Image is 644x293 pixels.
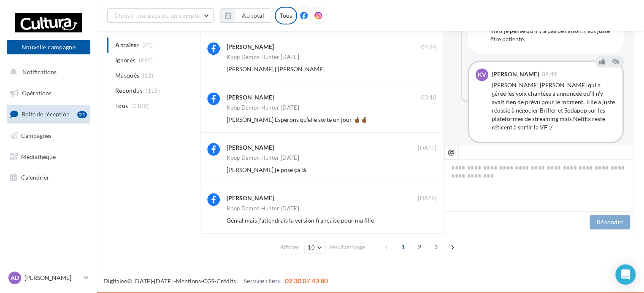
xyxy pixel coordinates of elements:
button: Nouvelle campagne [7,40,90,54]
div: Kpop Demon Hunter [DATE] [227,206,299,211]
span: [PERSON_NAME] j'[PERSON_NAME] [227,65,325,73]
button: Notifications [5,63,89,81]
span: 1 [396,240,410,254]
span: Calendrier [21,174,49,181]
span: [DATE] [418,195,436,202]
span: Répondus [115,86,143,95]
span: (964) [139,57,153,64]
div: Kpop Demon Hunter [DATE] [227,54,299,60]
a: Médiathèque [5,148,92,166]
span: 04:24 [421,44,436,51]
span: 00:10 [421,94,436,102]
div: Kpop Demon Hunter [DATE] [227,155,299,161]
span: (12) [143,72,153,79]
span: Afficher [280,243,299,251]
span: Service client [244,277,281,285]
span: 02 30 07 43 80 [285,277,328,285]
div: [PERSON_NAME] [227,93,274,102]
div: [PERSON_NAME] [PERSON_NAME] qui a gérée les voix chantées a annoncée qu'il n'y avait rien de prév... [492,81,616,132]
span: AD [11,274,19,282]
button: @ [444,145,458,159]
button: Au total [220,8,271,23]
button: 10 [304,242,325,253]
a: Mentions [176,277,201,285]
a: AD [PERSON_NAME] [7,270,90,286]
span: Tous [115,102,128,110]
a: Crédits [216,277,236,285]
span: Génial mais j'attendrais la version française pour ma fille [227,217,374,224]
span: Notifications [22,68,57,75]
i: @ [448,148,455,156]
span: [DATE] [418,145,436,152]
a: CGS [203,277,214,285]
a: Calendrier [5,169,92,186]
div: Tous [275,7,297,24]
button: Au total [235,8,271,23]
span: 09:49 [542,72,557,77]
span: 10 [308,244,315,251]
span: Ignorés [115,56,135,65]
button: Choisir une page ou un compte [107,8,214,23]
span: 3 [429,240,443,254]
div: [PERSON_NAME] [492,71,539,77]
a: Opérations [5,84,92,102]
span: © [DATE]-[DATE] - - - [103,277,328,285]
span: Médiathèque [21,153,56,160]
a: Digitaleo [103,277,127,285]
span: Masqués [115,71,139,80]
span: [PERSON_NAME] je pose ça là [227,166,306,173]
span: (115) [146,87,160,94]
a: Campagnes [5,127,92,145]
div: Kpop Demon Hunter [DATE] [227,105,299,110]
button: Répondre [590,215,630,229]
span: Kv [478,70,486,79]
p: [PERSON_NAME] [24,274,81,282]
span: Opérations [22,89,51,97]
a: Boîte de réception21 [5,105,92,123]
div: [PERSON_NAME] [227,194,274,202]
span: (1106) [131,102,149,109]
span: Boîte de réception [22,110,70,118]
div: 21 [77,111,87,118]
span: 2 [413,240,426,254]
span: résultats/page [330,243,365,251]
div: [PERSON_NAME] [227,43,274,51]
span: [PERSON_NAME] Espérons qu’elle sorte un jour 🤞🏾🤞🏾 [227,116,368,123]
span: Campagnes [21,132,51,139]
div: [PERSON_NAME] [227,143,274,152]
span: Choisir une page ou un compte [114,12,200,19]
div: Open Intercom Messenger [615,264,636,285]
